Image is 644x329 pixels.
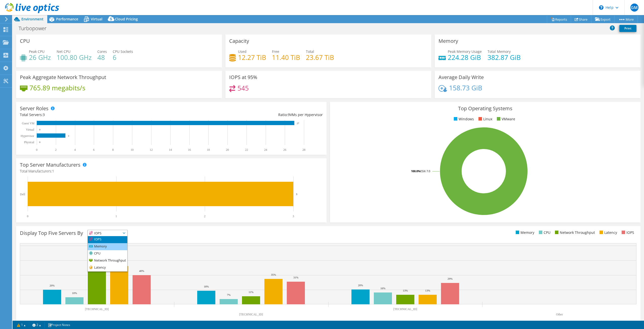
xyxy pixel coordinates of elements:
text: Physical [24,140,34,144]
text: 3 [68,135,69,137]
text: Other [556,313,563,316]
text: 4 [74,148,76,152]
li: Latency [88,264,127,271]
h3: Server Roles [20,106,49,111]
li: CPU [538,230,550,235]
text: 7% [227,293,231,296]
h3: Top Server Manufacturers [20,162,80,168]
text: 11% [249,290,254,294]
span: 1 [52,169,54,173]
a: Reports [547,15,571,23]
text: 3 [296,193,297,196]
text: 8 [112,148,114,152]
text: 14 [169,148,172,152]
li: IOPS [88,236,127,243]
div: Ratio: VMs per Hypervisor [171,112,323,118]
text: [TECHNICAL_ID] [239,313,263,316]
span: Used [238,49,247,54]
tspan: 100.0% [411,169,420,173]
li: IOPS [620,230,634,235]
div: Total Servers: [20,112,171,118]
span: Cloud Pricing [115,17,138,21]
li: VMware [496,116,515,122]
h4: 23.67 TiB [306,55,334,60]
span: CPU Sockets [113,49,133,54]
span: Free [272,49,279,54]
text: 24 [264,148,267,152]
text: Dell [20,193,25,196]
h4: 48 [97,55,107,60]
a: Print [619,25,636,32]
span: Peak Memory Usage [448,49,482,54]
text: [TECHNICAL_ID] [85,307,109,311]
a: Share [571,15,591,23]
h3: CPU [20,38,30,44]
text: 2 [204,214,206,218]
h4: 100.80 GHz [57,55,92,60]
li: Latency [598,230,617,235]
text: 28 [302,148,305,152]
li: Memory [88,243,127,250]
span: Net CPU [57,49,70,54]
text: 3 [293,214,294,218]
li: Network Throughput [88,257,127,264]
a: 2 [29,322,45,328]
text: 18 [207,148,210,152]
text: 12 [150,148,153,152]
h4: 382.87 GiB [488,55,521,60]
h4: 26 GHz [29,55,51,60]
h3: Average Daily Write [438,75,484,80]
li: Linux [477,116,492,122]
text: 2 [55,148,57,152]
h3: Peak Aggregate Network Throughput [20,75,106,80]
text: 29% [448,277,453,280]
h4: 545 [237,85,249,91]
a: Project Notes [44,322,74,328]
text: 10% [72,291,77,295]
text: 31% [293,276,298,279]
span: Performance [56,17,78,21]
span: Peak CPU [29,49,45,54]
span: 9 [288,112,290,117]
text: 35% [271,273,276,276]
h1: Turbopower [16,26,54,31]
a: More [614,15,638,23]
h3: Top Operating Systems [334,106,637,111]
text: 20% [50,284,55,287]
h4: 6 [113,55,133,60]
li: Windows [453,116,474,122]
text: 0 [39,128,41,131]
tspan: ESXi 7.0 [420,169,430,173]
text: 22 [245,148,248,152]
h3: Memory [438,38,458,44]
span: IOPS [88,230,121,236]
h4: 158.73 GiB [449,85,482,91]
h4: Total Manufacturers: [20,168,323,174]
text: Guest VM [22,122,34,125]
text: 6 [93,148,95,152]
span: Total [306,49,314,54]
text: 13% [403,289,408,292]
span: GM [630,4,638,12]
a: Export [591,15,615,23]
h3: IOPS at 95% [229,75,257,80]
span: Environment [21,17,44,21]
text: 10 [131,148,134,152]
span: Virtual [91,17,102,21]
text: 1 [115,214,117,218]
text: 13% [425,289,430,292]
text: 18% [204,285,209,288]
text: Hypervisor [21,134,34,138]
h4: 11.40 TiB [272,55,300,60]
text: 16 [188,148,191,152]
span: 3 [43,112,45,117]
li: Memory [514,230,534,235]
text: 40% [139,269,144,272]
text: 0 [27,214,28,218]
svg: \n [599,5,603,10]
span: Cores [97,49,107,54]
h4: 224.28 GiB [448,55,482,60]
h4: 765.89 megabits/s [29,85,85,91]
text: [TECHNICAL_ID] [393,307,417,311]
text: 0 [36,148,37,152]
